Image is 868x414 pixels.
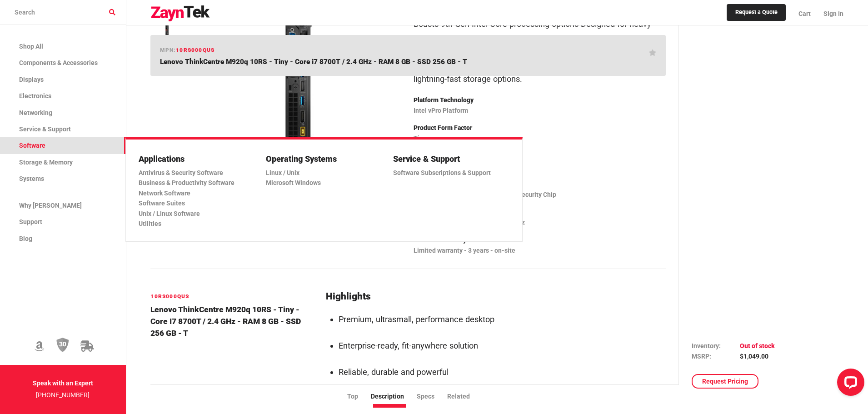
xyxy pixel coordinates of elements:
[19,109,52,116] span: Networking
[155,20,179,37] img: 10RS000QUS -- Lenovo ThinkCentre M920q 10RS - Tiny - Core i7 8700T / 2.4 GHz - RAM 8 GB - SSD 256...
[150,5,210,22] img: logo
[414,122,666,134] p: Product Form Factor
[414,150,666,162] p: Built-in Devices
[414,245,666,257] p: Limited warranty - 3 years - on-site
[347,391,371,401] li: Top
[56,337,69,353] img: 30 Day Return Policy
[36,391,90,399] a: [PHONE_NUMBER]
[266,168,375,178] a: Linux / Unix
[447,391,483,401] li: Related
[139,209,248,219] a: Unix / Linux Software
[830,365,868,403] iframe: LiveChat chat widget
[339,337,666,355] li: Enterprise-ready, fit-anywhere solution
[414,105,666,117] p: Intel vPro Platform
[19,125,71,133] span: Service & Support
[339,363,666,381] li: Reliable, durable and powerful
[139,168,248,178] a: Antivirus & Security Software
[19,92,51,100] span: Electronics
[414,217,666,229] p: Intel Core i7 (8th Gen) 8700T / 2.4 GHz
[19,218,42,225] span: Support
[692,351,740,361] td: MSRP
[393,168,502,178] a: Software Subscriptions & Support
[202,10,395,155] img: 10RS000QUS -- Lenovo ThinkCentre M920q 10RS - Tiny - Core i7 8700T / 2.4 GHz - RAM 8 GB - SSD 256...
[792,2,817,25] a: Cart
[160,46,215,55] h6: mpn:
[414,189,666,201] p: Trusted Platform Module (TPM 2.0) Security Chip
[19,175,44,182] span: Systems
[414,161,666,173] p: Speaker
[393,152,502,165] a: Service & Support
[139,178,248,188] a: Business & Productivity Software
[414,95,666,106] p: Platform Technology
[817,2,843,25] a: Sign In
[414,234,666,246] p: Standard Warranty
[19,43,43,50] span: Shop All
[266,152,375,165] a: Operating Systems
[33,379,93,387] strong: Speak with an Expert
[160,58,467,66] span: Lenovo ThinkCentre M920q 10RS - Tiny - Core i7 8700T / 2.4 GHz - RAM 8 GB - SSD 256 GB - T
[692,341,740,351] td: Inventory
[19,159,73,166] span: Storage & Memory
[692,374,758,389] a: Request Pricing
[414,133,666,145] p: Tiny
[740,342,775,349] span: Out of stock
[150,304,315,339] h4: Lenovo ThinkCentre M920q 10RS - Tiny - Core i7 8700T / 2.4 GHz - RAM 8 GB - SSD 256 GB - T
[19,59,98,66] span: Components & Accessories
[19,142,45,149] span: Software
[740,351,775,361] td: $1,049.00
[19,76,44,83] span: Displays
[266,178,375,188] a: Microsoft Windows
[139,219,248,229] a: Utilities
[19,235,32,242] span: Blog
[798,10,811,17] span: Cart
[414,206,666,218] p: CPU
[139,198,248,208] a: Software Suites
[326,291,666,302] h2: Highlights
[176,47,215,53] span: 10RS000QUS
[150,292,315,301] h6: 10RS000QUS
[19,202,82,209] span: Why [PERSON_NAME]
[371,391,417,401] li: Description
[339,310,666,329] li: Premium, ultrasmall, performance desktop
[727,4,786,21] a: Request a Quote
[414,178,666,190] p: Embedded Security
[139,152,248,165] a: Applications
[417,391,447,401] li: Specs
[139,188,248,198] a: Network Software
